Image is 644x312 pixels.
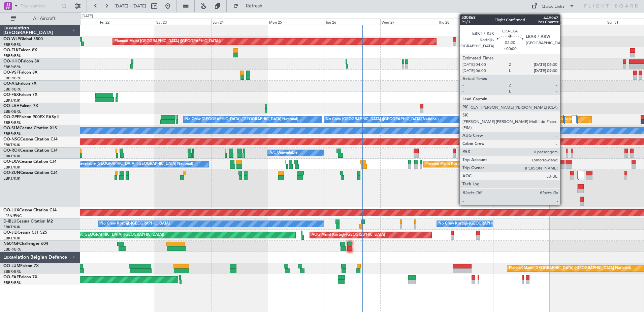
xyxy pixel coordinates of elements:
[324,19,380,25] div: Tue 26
[100,219,170,229] div: No Crew Kortrijk-[GEOGRAPHIC_DATA]
[3,115,19,119] span: OO-GPE
[3,242,48,246] a: N604GFChallenger 604
[326,114,439,125] div: No Crew [GEOGRAPHIC_DATA] ([GEOGRAPHIC_DATA] National)
[3,48,19,52] span: OO-ELK
[3,48,37,52] a: OO-ELKFalcon 8X
[18,16,71,21] span: All Aircraft
[437,19,493,25] div: Thu 28
[3,104,38,108] a: OO-LAHFalcon 7X
[3,280,22,285] a: EBBR/BRU
[3,37,43,41] a: OO-WLPGlobal 5500
[3,236,20,241] a: EBKT/KJK
[3,59,21,63] span: OO-HHO
[3,231,18,235] span: OO-JID
[3,71,19,75] span: OO-VSF
[3,87,22,92] a: EBBR/BRU
[115,36,221,47] div: Planned Maint [GEOGRAPHIC_DATA] ([GEOGRAPHIC_DATA])
[439,219,508,229] div: No Crew Kortrijk-[GEOGRAPHIC_DATA]
[3,154,20,159] a: EBKT/KJK
[3,171,20,175] span: OO-ZUN
[3,98,20,103] a: EBKT/KJK
[3,160,19,164] span: OO-LXA
[3,120,22,125] a: EBBR/BRU
[58,230,164,240] div: Planned Maint [GEOGRAPHIC_DATA] ([GEOGRAPHIC_DATA])
[3,171,58,175] a: OO-ZUNCessna Citation CJ4
[3,131,22,136] a: EBBR/BRU
[269,148,297,158] div: A/C Unavailable
[240,4,268,8] span: Refresh
[3,225,20,230] a: EBKT/KJK
[3,126,57,130] a: OO-SLMCessna Citation XLS
[521,148,599,158] div: Planned Maint Kortrijk-[GEOGRAPHIC_DATA]
[3,64,22,70] a: EBBR/BRU
[542,3,565,10] div: Quick Links
[3,59,39,63] a: OO-HHOFalcon 8X
[3,142,20,148] a: EBKT/KJK
[3,42,22,47] a: EBBR/BRU
[3,137,20,141] span: OO-NSG
[3,93,19,97] span: OO-FSX
[3,176,20,181] a: EBKT/KJK
[3,109,22,114] a: EBBR/BRU
[82,14,93,19] div: [DATE]
[3,71,37,75] a: OO-VSFFalcon 8X
[99,19,155,25] div: Fri 22
[3,275,19,279] span: OO-FAE
[3,76,22,81] a: EBBR/BRU
[3,219,17,224] span: D-IBLU
[3,104,20,108] span: OO-LAH
[3,269,22,274] a: EBBR/BRU
[211,19,267,25] div: Sun 24
[3,242,19,246] span: N604GF
[3,264,39,268] a: OO-LUMFalcon 7X
[3,264,20,268] span: OO-LUM
[511,170,590,180] div: Planned Maint Kortrijk-[GEOGRAPHIC_DATA]
[3,208,57,212] a: OO-LUXCessna Citation CJ4
[268,19,324,25] div: Mon 25
[3,213,22,218] a: LFSN/ENC
[528,1,578,11] button: Quick Links
[3,219,53,224] a: D-IBLUCessna Citation M2
[3,82,36,86] a: OO-AIEFalcon 7X
[509,263,631,274] div: Planned Maint [GEOGRAPHIC_DATA] ([GEOGRAPHIC_DATA] National)
[3,82,18,86] span: OO-AIE
[425,159,504,169] div: Planned Maint Kortrijk-[GEOGRAPHIC_DATA]
[7,13,73,24] button: All Aircraft
[3,149,20,153] span: OO-ROK
[3,126,20,130] span: OO-SLM
[68,159,193,169] div: A/C Unavailable [GEOGRAPHIC_DATA] ([GEOGRAPHIC_DATA] National)
[230,1,270,11] button: Refresh
[380,19,437,25] div: Wed 27
[3,53,22,58] a: EBBR/BRU
[185,114,298,125] div: No Crew [GEOGRAPHIC_DATA] ([GEOGRAPHIC_DATA] National)
[3,115,59,119] a: OO-GPEFalcon 900EX EASy II
[550,19,606,25] div: Sat 30
[3,231,47,235] a: OO-JIDCessna CJ1 525
[3,247,22,252] a: EBBR/BRU
[3,275,37,279] a: OO-FAEFalcon 7X
[3,137,58,141] a: OO-NSGCessna Citation CJ4
[115,3,146,9] span: [DATE] - [DATE]
[493,19,549,25] div: Fri 29
[3,93,37,97] a: OO-FSXFalcon 7X
[312,230,385,240] div: AOG Maint Kortrijk-[GEOGRAPHIC_DATA]
[21,1,59,11] input: Trip Number
[3,165,20,170] a: EBKT/KJK
[3,160,57,164] a: OO-LXACessna Citation CJ4
[3,149,58,153] a: OO-ROKCessna Citation CJ4
[3,208,19,212] span: OO-LUX
[155,19,211,25] div: Sat 23
[3,37,20,41] span: OO-WLP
